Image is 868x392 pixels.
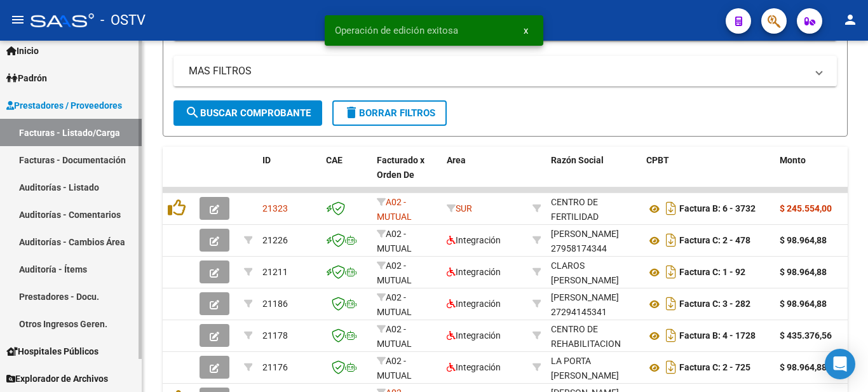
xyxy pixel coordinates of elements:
span: 21211 [262,267,288,277]
mat-icon: delete [344,105,359,120]
span: Integración [447,299,501,309]
span: 21178 [262,330,288,341]
span: 21186 [262,299,288,309]
div: 30713516607 [551,322,636,349]
span: Hospitales Públicos [6,344,98,358]
span: ID [262,155,271,165]
datatable-header-cell: CPBT [641,147,775,203]
button: x [513,19,538,42]
span: CAE [326,155,342,165]
span: Explorador de Archivos [6,372,108,386]
i: Descargar documento [663,357,679,377]
span: Facturado x Orden De [377,155,424,180]
span: SUR [447,203,472,213]
div: [PERSON_NAME] [551,290,619,305]
strong: $ 98.964,88 [780,362,827,372]
span: Borrar Filtros [344,107,435,119]
div: 30710084366 [551,195,636,222]
div: LA PORTA [PERSON_NAME] [551,354,636,383]
strong: Factura C: 2 - 478 [679,236,750,246]
strong: $ 98.964,88 [780,299,827,309]
i: Descargar documento [663,198,679,219]
strong: Factura B: 6 - 3732 [679,204,756,214]
datatable-header-cell: Area [442,147,527,203]
span: x [524,25,528,36]
span: Inicio [6,44,39,58]
div: 27384587106 [551,259,636,285]
span: - OSTV [100,6,146,34]
datatable-header-cell: Facturado x Orden De [372,147,442,203]
i: Descargar documento [663,262,679,282]
span: Razón Social [551,155,604,165]
strong: $ 98.964,88 [780,267,827,277]
mat-icon: search [185,105,200,120]
strong: $ 98.964,88 [780,235,827,245]
span: Padrón [6,71,47,85]
button: Borrar Filtros [332,100,447,126]
span: Buscar Comprobante [185,107,311,119]
datatable-header-cell: CAE [321,147,372,203]
strong: $ 435.376,56 [780,330,832,341]
div: CLAROS [PERSON_NAME] [551,259,636,288]
div: 27294145341 [551,290,636,317]
button: Buscar Comprobante [173,100,322,126]
span: Monto [780,155,806,165]
i: Descargar documento [663,230,679,250]
strong: Factura C: 2 - 725 [679,363,750,373]
mat-icon: menu [10,12,25,27]
mat-icon: person [843,12,858,27]
span: 21226 [262,235,288,245]
span: Integración [447,267,501,277]
strong: Factura B: 4 - 1728 [679,331,756,341]
span: Integración [447,330,501,341]
i: Descargar documento [663,325,679,346]
strong: $ 245.554,00 [780,203,832,213]
strong: Factura C: 3 - 282 [679,299,750,309]
span: Integración [447,235,501,245]
span: Operación de edición exitosa [335,24,458,37]
div: 27223600218 [551,354,636,381]
datatable-header-cell: Monto [775,147,851,203]
datatable-header-cell: Razón Social [546,147,641,203]
span: Prestadores / Proveedores [6,98,122,112]
div: Open Intercom Messenger [825,349,855,379]
mat-panel-title: MAS FILTROS [189,64,806,78]
span: 21323 [262,203,288,213]
span: 21176 [262,362,288,372]
datatable-header-cell: ID [257,147,321,203]
mat-expansion-panel-header: MAS FILTROS [173,56,837,86]
div: 27958174344 [551,227,636,253]
div: [PERSON_NAME] [551,227,619,241]
div: CENTRO DE FERTILIDAD [GEOGRAPHIC_DATA] S.A. [551,195,637,253]
i: Descargar documento [663,294,679,314]
span: CPBT [646,155,669,165]
span: Area [447,155,466,165]
span: Integración [447,362,501,372]
strong: Factura C: 1 - 92 [679,267,745,278]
